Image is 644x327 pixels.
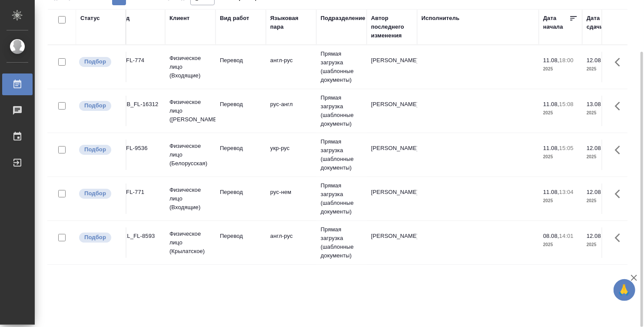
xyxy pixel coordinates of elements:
p: 12.08, [587,145,603,151]
td: [PERSON_NAME] [367,184,417,214]
p: 2025 [543,197,578,205]
p: 15:05 [559,145,574,151]
p: Физическое лицо (Входящие) [169,186,211,212]
div: BAB_FL-16312 [119,100,161,109]
td: [PERSON_NAME] [367,227,417,258]
p: 11.08, [543,189,559,195]
button: Здесь прячутся важные кнопки [610,140,631,160]
p: 2025 [587,65,621,73]
td: Прямая загрузка (шаблонные документы) [316,133,367,177]
p: 13.08, [587,101,603,107]
p: 2025 [587,197,621,205]
div: Можно подбирать исполнителей [78,144,121,156]
p: Подбор [84,189,106,198]
button: Здесь прячутся важные кнопки [610,184,631,204]
p: 13:04 [559,189,574,195]
td: укр-рус [266,140,316,170]
p: 2025 [543,240,578,249]
div: Статус [80,14,100,23]
td: рус-нем [266,184,316,214]
div: Языковая пара [270,14,312,31]
button: 🙏 [614,279,635,301]
p: Подбор [84,101,106,110]
td: [PERSON_NAME] [367,96,417,126]
div: KRL_FL-8593 [119,232,161,240]
div: Автор последнего изменения [371,14,413,40]
p: 2025 [543,65,578,73]
p: 12.08, [587,189,603,195]
td: англ-рус [266,227,316,258]
p: Физическое лицо ([PERSON_NAME]) [169,98,211,124]
div: V_FL-774 [119,56,161,65]
p: 18:00 [559,57,574,63]
div: Можно подбирать исполнителей [78,100,121,112]
td: Прямая загрузка (шаблонные документы) [316,45,367,89]
p: Физическое лицо (Крылатское) [169,230,211,256]
button: Здесь прячутся важные кнопки [610,227,631,248]
p: 2025 [587,109,621,117]
p: 12.08, [587,57,603,63]
td: Прямая загрузка (шаблонные документы) [316,221,367,264]
td: [PERSON_NAME] [367,52,417,82]
div: Дата начала [543,14,569,31]
p: 08.08, [543,233,559,239]
button: Здесь прячутся важные кнопки [610,52,631,73]
span: 🙏 [617,281,632,299]
div: Подразделение [321,14,365,23]
div: Вид работ [220,14,249,23]
td: англ-рус [266,52,316,82]
div: B_FL-9536 [119,144,161,153]
p: Перевод [220,100,262,109]
p: 2025 [543,109,578,117]
p: Физическое лицо (Белорусская) [169,142,211,168]
p: 2025 [587,240,621,249]
div: Клиент [169,14,189,23]
div: Дата сдачи [587,14,613,31]
div: V_FL-771 [119,188,161,197]
p: 11.08, [543,101,559,107]
td: [PERSON_NAME] [367,140,417,170]
p: Подбор [84,145,106,154]
p: 2025 [543,153,578,161]
td: Прямая загрузка (шаблонные документы) [316,177,367,220]
p: 11.08, [543,145,559,151]
div: Можно подбирать исполнителей [78,232,121,244]
div: Можно подбирать исполнителей [78,56,121,68]
p: 15:08 [559,101,574,107]
td: Прямая загрузка (шаблонные документы) [316,89,367,133]
p: 11.08, [543,57,559,63]
p: 2025 [587,153,621,161]
p: Перевод [220,232,262,240]
p: Подбор [84,57,106,66]
div: Исполнитель [422,14,460,23]
p: 12.08, [587,233,603,239]
p: Подбор [84,233,106,242]
div: Можно подбирать исполнителей [78,188,121,200]
p: Перевод [220,188,262,197]
p: Перевод [220,144,262,153]
button: Здесь прячутся важные кнопки [610,96,631,117]
p: 14:01 [559,233,574,239]
p: Физическое лицо (Входящие) [169,54,211,80]
p: Перевод [220,56,262,65]
td: рус-англ [266,96,316,126]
